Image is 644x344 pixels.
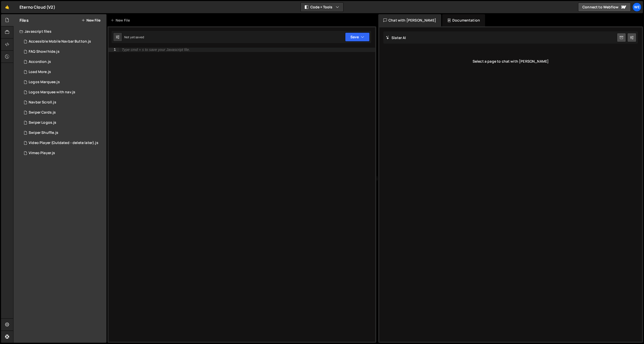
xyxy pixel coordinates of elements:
button: Code + Tools [301,3,343,12]
div: 14200/43317.js [20,47,106,57]
a: Connect to Webflow [578,3,631,12]
div: 14200/36414.js [20,148,106,158]
div: Load More.js [29,70,51,74]
div: Logos Marquee.js [29,80,60,84]
h2: Files [20,17,29,23]
div: Type cmd + s to save your Javascript file. [122,48,190,52]
div: 1 [109,48,119,52]
div: 14200/36930.js [20,77,106,87]
div: 14200/36971.js [20,138,108,148]
a: 🤙 [1,1,13,13]
div: Not yet saved [124,35,144,39]
div: Swiper Shuffle.js [29,131,58,135]
h2: Slater AI [386,35,406,40]
div: Accessible Mobile Navbar Button.js [29,39,91,44]
div: Javascript files [13,26,106,37]
button: Save [345,32,370,42]
div: Swiper Cards.js [29,110,56,115]
div: 14200/38085.js [20,128,106,138]
div: Vimeo Player.js [29,151,55,155]
div: 14200/39500.js [20,118,106,128]
div: 14200/36604.js [20,97,106,107]
div: Logos Marquee with nav.js [29,90,75,95]
div: New File [111,18,132,23]
div: 14200/36754.js [20,107,106,118]
div: Accordion.js [29,60,51,64]
div: FAQ Show/hide.js [29,49,60,54]
div: 14200/43306.js [20,37,106,47]
div: Chat with [PERSON_NAME] [378,14,441,26]
div: 14200/42266.js [20,67,106,77]
a: We [632,3,641,12]
div: 14200/40212.js [20,87,106,97]
div: 14200/36773.js [20,57,106,67]
div: Eterno Cloud (V2) [20,4,55,10]
div: Select a page to chat with [PERSON_NAME] [383,51,638,71]
div: Swiper Logos.js [29,120,56,125]
div: Documentation [442,14,485,26]
div: Navbar Scroll.js [29,100,56,105]
div: Video Player (Outdated - delete later).js [29,141,98,145]
button: New File [81,18,100,22]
